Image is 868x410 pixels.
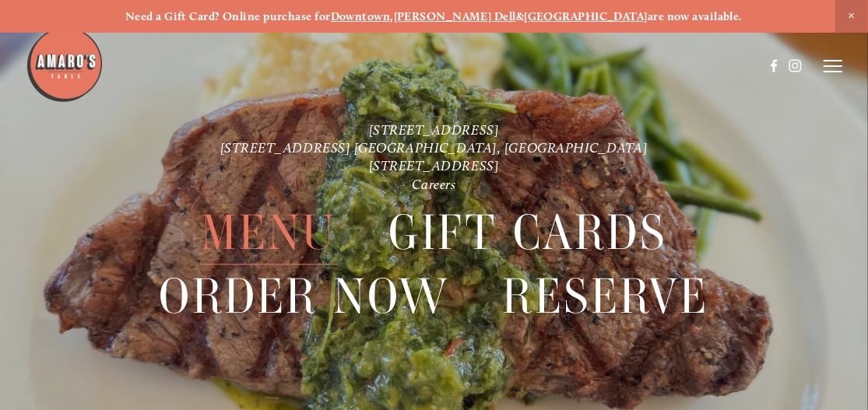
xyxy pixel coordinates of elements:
span: Order Now [159,265,450,328]
a: [STREET_ADDRESS] [GEOGRAPHIC_DATA], [GEOGRAPHIC_DATA] [220,139,648,156]
a: Menu [201,202,337,265]
a: Reserve [503,265,709,328]
a: [STREET_ADDRESS] [369,121,500,138]
span: Menu [201,202,337,265]
strong: Need a Gift Card? Online purchase for [125,9,331,23]
strong: , [390,9,393,23]
a: Gift Cards [389,202,667,265]
span: Gift Cards [389,202,667,265]
span: Reserve [503,265,709,328]
a: Downtown [331,9,391,23]
img: Amaro's Table [26,26,104,103]
a: [STREET_ADDRESS] [369,158,500,174]
a: [GEOGRAPHIC_DATA] [524,9,648,23]
a: Careers [413,176,456,192]
a: [PERSON_NAME] Dell [394,9,516,23]
a: Order Now [159,265,450,328]
strong: are now available. [648,9,743,23]
strong: & [516,9,524,23]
